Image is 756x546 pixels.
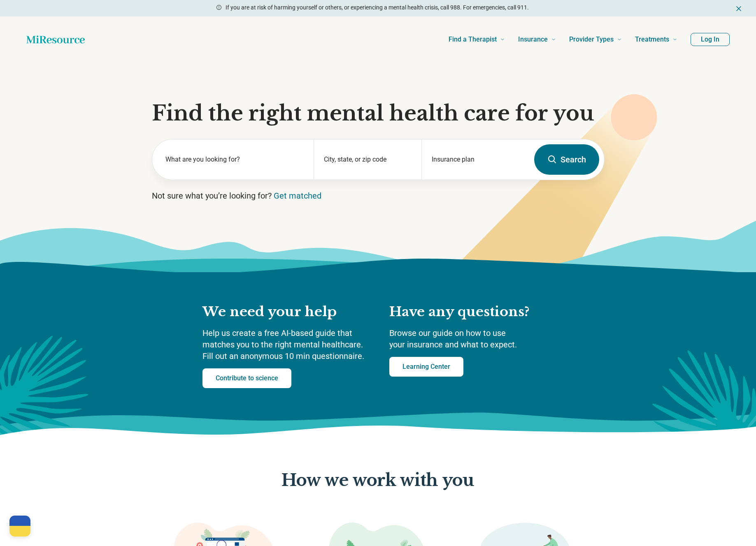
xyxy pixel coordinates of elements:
a: Get matched [274,191,321,201]
h2: We need your help [202,303,373,321]
p: How we work with you [281,471,474,490]
h1: Find the right mental health care for you [152,101,605,126]
button: Dismiss [735,3,743,13]
button: Search [534,144,599,175]
a: Home page [26,31,85,48]
span: Provider Types [569,34,614,45]
a: Insurance [518,23,556,56]
span: Insurance [518,34,548,45]
a: Treatments [635,23,677,56]
span: Find a Therapist [449,34,497,45]
a: Find a Therapist [449,23,505,56]
a: Contribute to science [202,368,291,388]
p: If you are at risk of harming yourself or others, or experiencing a mental health crisis, call 98... [226,3,529,12]
h2: Have any questions? [389,303,554,321]
p: Help us create a free AI-based guide that matches you to the right mental healthcare. Fill out an... [202,327,373,362]
label: What are you looking for? [165,155,304,164]
p: Browse our guide on how to use your insurance and what to expect. [389,327,554,350]
span: Treatments [635,34,669,45]
p: Not sure what you’re looking for? [152,190,605,201]
a: Learning Center [389,357,463,377]
a: Provider Types [569,23,622,56]
button: Log In [691,33,730,46]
